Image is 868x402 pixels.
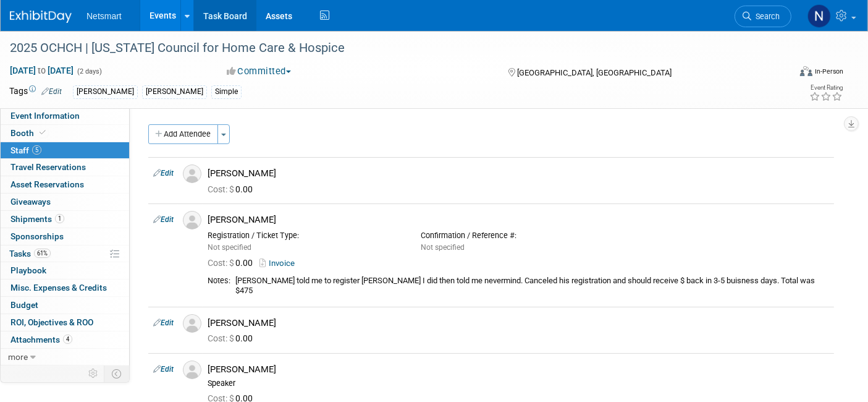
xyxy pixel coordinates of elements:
a: Edit [153,319,174,327]
span: 1 [55,214,64,223]
span: ROI, Objectives & ROO [11,317,93,327]
td: Personalize Event Tab Strip [83,366,104,382]
a: Budget [1,297,129,314]
button: Committed [222,65,296,78]
a: Edit [153,365,174,374]
a: Travel Reservations [1,159,129,176]
a: Edit [153,215,174,224]
span: Event Information [11,111,80,121]
span: Search [751,12,780,21]
div: [PERSON_NAME] [73,85,138,98]
div: Simple [211,85,242,98]
a: Booth [1,125,129,142]
span: Asset Reservations [11,179,84,189]
span: Netsmart [86,11,122,21]
div: Notes: [208,276,230,286]
span: Sponsorships [11,231,64,241]
span: to [36,66,48,75]
img: Nina Finn [807,4,831,28]
img: Associate-Profile-5.png [183,314,201,333]
span: 0.00 [208,333,258,343]
i: Booth reservation complete [40,129,46,136]
td: Toggle Event Tabs [104,366,130,382]
div: 2025 OCHCH | [US_STATE] Council for Home Care & Hospice [6,37,772,59]
span: Cost: $ [208,258,235,268]
span: Cost: $ [208,184,235,194]
div: Registration / Ticket Type: [208,231,402,241]
span: 0.00 [208,258,258,268]
a: Playbook [1,262,129,279]
div: Speaker [208,378,829,388]
a: ROI, Objectives & ROO [1,314,129,331]
a: Invoice [259,259,300,268]
button: Add Attendee [148,124,218,144]
span: Misc. Expenses & Credits [11,283,107,293]
a: more [1,349,129,366]
a: Misc. Expenses & Credits [1,280,129,296]
div: [PERSON_NAME] told me to register [PERSON_NAME] I did then told me nevermind. Canceled his regist... [235,276,829,296]
a: Tasks61% [1,246,129,262]
div: [PERSON_NAME] [142,85,207,98]
a: Staff5 [1,142,129,159]
span: Tasks [9,249,51,259]
span: 0.00 [208,184,258,194]
a: Giveaways [1,194,129,210]
div: Event Format [720,64,843,83]
span: Not specified [421,243,465,252]
a: Asset Reservations [1,176,129,193]
div: Event Rating [809,85,843,91]
a: Edit [153,169,174,177]
img: Format-Inperson.png [800,66,812,76]
span: more [8,352,28,362]
a: Shipments1 [1,211,129,228]
img: Associate-Profile-5.png [183,165,201,183]
span: Shipments [11,214,64,224]
span: Booth [11,128,48,138]
div: Confirmation / Reference #: [421,231,615,241]
td: Tags [9,85,62,99]
a: Search [735,6,791,27]
img: Associate-Profile-5.png [183,211,201,229]
span: 61% [34,249,51,258]
img: ExhibitDay [10,11,72,23]
a: Attachments4 [1,331,129,348]
div: In-Person [814,67,843,76]
span: Playbook [11,265,46,275]
span: [DATE] [DATE] [9,65,74,76]
span: Cost: $ [208,333,235,343]
span: 4 [63,335,72,344]
span: [GEOGRAPHIC_DATA], [GEOGRAPHIC_DATA] [517,68,672,77]
div: [PERSON_NAME] [208,317,829,329]
span: Giveaways [11,197,51,207]
a: Event Information [1,108,129,124]
span: (2 days) [76,67,102,75]
span: Staff [11,145,41,155]
div: [PERSON_NAME] [208,168,829,179]
img: Associate-Profile-5.png [183,361,201,379]
div: [PERSON_NAME] [208,364,829,375]
span: Not specified [208,243,251,252]
span: 5 [32,145,41,155]
a: Edit [41,87,62,96]
span: Attachments [11,335,72,344]
span: Travel Reservations [11,162,86,172]
a: Sponsorships [1,228,129,245]
div: [PERSON_NAME] [208,214,829,226]
span: Budget [11,300,38,310]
